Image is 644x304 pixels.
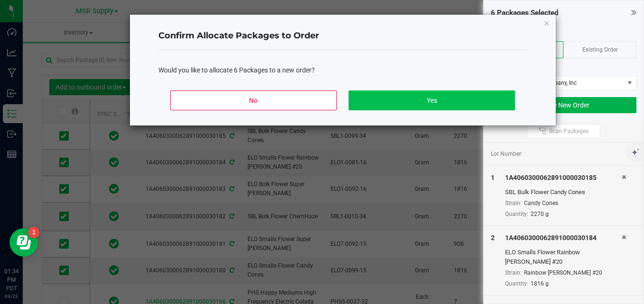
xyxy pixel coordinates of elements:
[9,228,38,257] iframe: Resource center
[28,227,39,238] iframe: Resource center unread badge
[158,30,527,42] h4: Confirm Allocate Packages to Order
[349,90,515,110] button: Yes
[158,65,527,75] div: Would you like to allocate 6 Packages to a new order?
[543,17,550,28] button: Close
[170,90,336,110] button: No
